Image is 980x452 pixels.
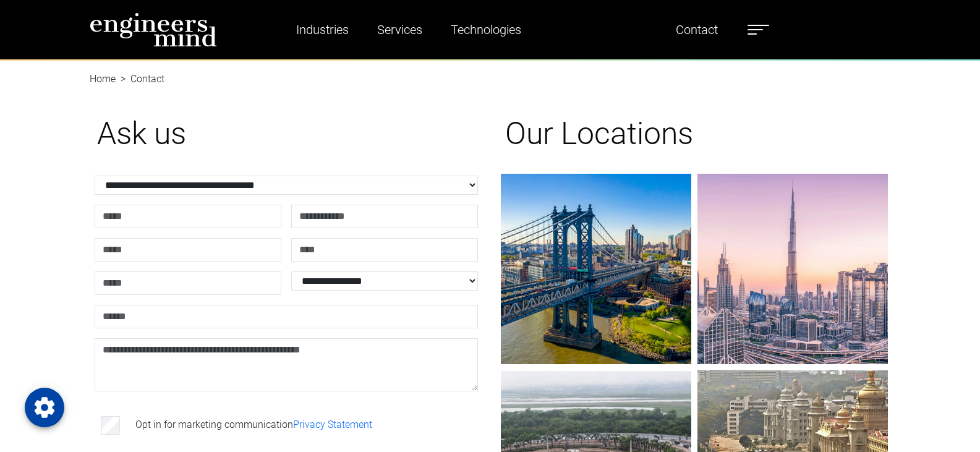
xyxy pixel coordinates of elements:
a: Industries [291,15,354,44]
nav: breadcrumb [90,59,891,74]
a: Privacy Statement [293,419,372,430]
label: Opt in for marketing communication [135,417,372,432]
a: Technologies [446,15,526,44]
img: gif [501,174,691,364]
h1: Ask us [97,115,475,152]
img: gif [697,174,888,364]
li: Contact [116,72,164,87]
a: Home [90,73,116,85]
img: logo [90,12,217,47]
h1: Our Locations [505,115,884,152]
a: Services [372,15,427,44]
a: Contact [671,15,723,44]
